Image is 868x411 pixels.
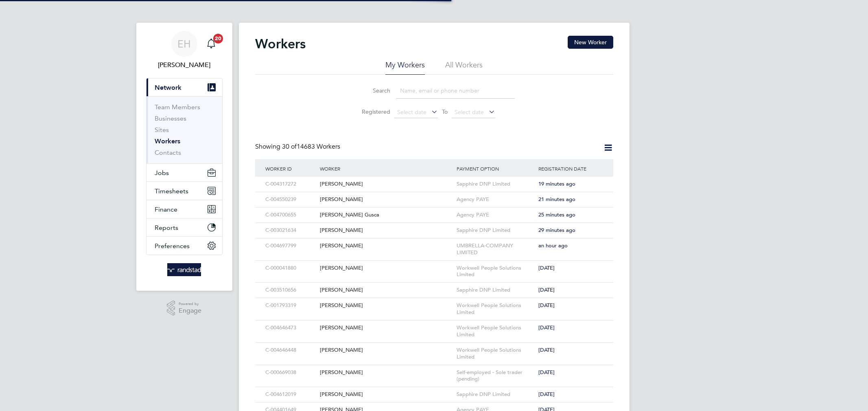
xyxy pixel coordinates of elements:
[263,282,605,289] a: C-003510656[PERSON_NAME]Sapphire DNP Limited[DATE]
[318,365,455,380] div: [PERSON_NAME]
[455,261,537,283] div: Workwell People Solutions Limited
[455,159,537,178] div: Payment Option
[538,302,555,309] span: [DATE]
[282,143,297,151] span: 30 of
[538,227,575,234] span: 29 minutes ago
[177,39,191,49] span: EH
[263,260,605,267] a: C-000041880[PERSON_NAME]Workwell People Solutions Limited[DATE]
[263,387,318,402] div: C-004612019
[263,177,318,192] div: C-004317272
[146,96,222,163] div: Network
[318,320,455,335] div: [PERSON_NAME]
[179,307,201,314] span: Engage
[318,238,455,253] div: [PERSON_NAME]
[263,365,605,372] a: C-000669038[PERSON_NAME]Self-employed - Sole trader (pending)[DATE]
[146,78,222,96] button: Network
[282,143,340,151] span: 14683 Workers
[318,387,455,402] div: [PERSON_NAME]
[318,177,455,192] div: [PERSON_NAME]
[568,36,613,49] button: New Worker
[396,83,515,99] input: Name, email or phone number
[397,108,426,116] span: Select date
[146,237,222,255] button: Preferences
[155,187,188,195] span: Timesheets
[318,261,455,276] div: [PERSON_NAME]
[318,298,455,313] div: [PERSON_NAME]
[263,402,605,409] a: C-004401649[PERSON_NAME]Agency PAYE[DATE]
[538,369,555,376] span: [DATE]
[455,108,484,116] span: Select date
[263,298,605,305] a: C-001793319[PERSON_NAME]Workwell People Solutions Limited[DATE]
[263,238,605,245] a: C-004697799[PERSON_NAME]UMBRELLA-COMPANY LIMITEDan hour ago
[167,301,201,316] a: Powered byEngage
[318,343,455,358] div: [PERSON_NAME]
[445,60,483,75] li: All Workers
[538,346,555,353] span: [DATE]
[455,192,537,207] div: Agency PAYE
[455,177,537,192] div: Sapphire DNP Limited
[455,283,537,298] div: Sapphire DNP Limited
[538,211,575,218] span: 25 minutes ago
[538,180,575,187] span: 19 minutes ago
[318,223,455,238] div: [PERSON_NAME]
[155,149,181,156] a: Contacts
[455,208,537,223] div: Agency PAYE
[318,192,455,207] div: [PERSON_NAME]
[179,301,201,307] span: Powered by
[213,34,223,43] span: 20
[146,218,222,236] button: Reports
[263,207,605,214] a: C-004700655[PERSON_NAME] GuscaAgency PAYE25 minutes ago
[263,192,318,207] div: C-004550239
[318,283,455,298] div: [PERSON_NAME]
[455,298,537,320] div: Workwell People Solutions Limited
[455,365,537,387] div: Self-employed - Sole trader (pending)
[136,23,232,291] nav: Main navigation
[263,342,605,349] a: C-004646448[PERSON_NAME]Workwell People Solutions Limited[DATE]
[455,320,537,342] div: Workwell People Solutions Limited
[538,391,555,398] span: [DATE]
[536,159,605,178] div: Registration Date
[155,137,180,145] a: Workers
[155,169,169,177] span: Jobs
[538,286,555,293] span: [DATE]
[155,103,200,111] a: Team Members
[263,320,318,335] div: C-004646473
[146,263,223,276] a: Go to home page
[155,84,181,91] span: Network
[455,387,537,402] div: Sapphire DNP Limited
[439,106,450,117] span: To
[146,182,222,200] button: Timesheets
[263,343,318,358] div: C-004646448
[146,60,223,70] span: Emma Howells
[455,343,537,365] div: Workwell People Solutions Limited
[263,176,605,183] a: C-004317272[PERSON_NAME]Sapphire DNP Limited19 minutes ago
[146,200,222,218] button: Finance
[263,159,318,178] div: Worker ID
[146,164,222,182] button: Jobs
[263,208,318,223] div: C-004700655
[263,223,318,238] div: C-003021634
[155,224,178,231] span: Reports
[146,31,223,70] a: EH[PERSON_NAME]
[255,36,306,52] h2: Workers
[263,223,605,229] a: C-003021634[PERSON_NAME]Sapphire DNP Limited29 minutes ago
[155,115,186,122] a: Businesses
[155,242,190,250] span: Preferences
[354,108,390,115] label: Registered
[538,196,575,203] span: 21 minutes ago
[455,223,537,238] div: Sapphire DNP Limited
[263,192,605,199] a: C-004550239[PERSON_NAME]Agency PAYE21 minutes ago
[538,264,555,271] span: [DATE]
[263,238,318,253] div: C-004697799
[255,143,342,151] div: Showing
[263,365,318,380] div: C-000669038
[318,208,455,223] div: [PERSON_NAME] Gusca
[263,261,318,276] div: C-000041880
[455,238,537,260] div: UMBRELLA-COMPANY LIMITED
[538,324,555,331] span: [DATE]
[385,60,425,75] li: My Workers
[263,298,318,313] div: C-001793319
[155,205,177,213] span: Finance
[263,320,605,327] a: C-004646473[PERSON_NAME]Workwell People Solutions Limited[DATE]
[203,31,219,57] a: 20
